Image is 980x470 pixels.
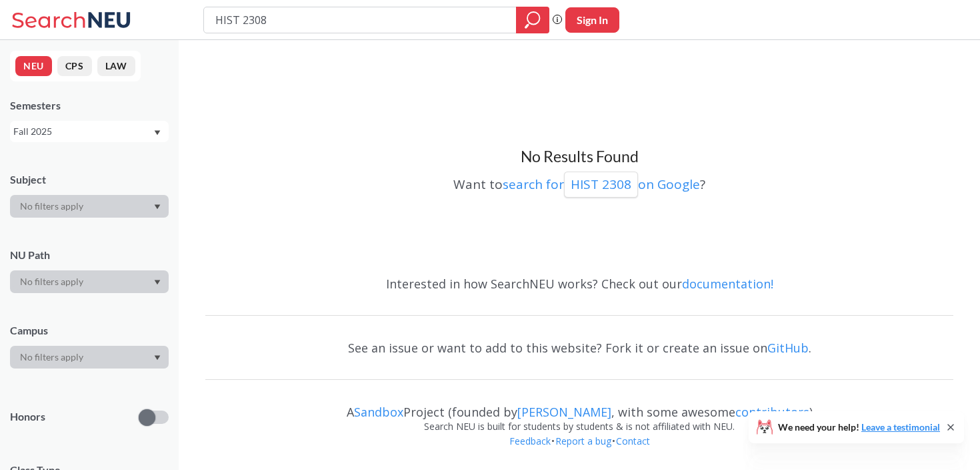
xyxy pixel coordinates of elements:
[154,355,161,361] svg: Dropdown arrow
[154,130,161,136] svg: Dropdown arrow
[517,404,611,420] a: [PERSON_NAME]
[205,393,953,419] div: A Project (founded by , with some awesome )
[154,280,161,285] svg: Dropdown arrow
[205,419,953,434] div: Search NEU is built for students by students & is not affiliated with NEU.
[10,195,169,218] div: Dropdown arrow
[354,404,403,420] a: Sandbox
[57,56,92,76] button: CPS
[205,328,953,367] div: See an issue or want to add to this website? Fork it or create an issue on .
[15,56,52,76] button: NEU
[503,176,700,193] a: search forHIST 2308on Google
[778,423,940,432] span: We need your help!
[10,98,169,113] div: Semesters
[615,435,651,447] a: Contact
[516,7,549,33] div: magnifying glass
[525,11,541,29] svg: magnifying glass
[214,9,507,31] input: Class, professor, course number, "phrase"
[10,346,169,369] div: Dropdown arrow
[555,435,612,447] a: Report a bug
[861,421,940,433] a: Leave a testimonial
[97,56,135,76] button: LAW
[767,340,809,356] a: GitHub
[13,124,153,139] div: Fall 2025
[205,147,953,167] h3: No Results Found
[509,435,551,447] a: Feedback
[10,121,169,142] div: Fall 2025Dropdown arrow
[565,7,619,33] button: Sign In
[10,248,169,262] div: NU Path
[682,276,773,292] a: documentation!
[10,409,45,425] p: Honors
[205,264,953,303] div: Interested in how SearchNEU works? Check out our
[10,172,169,187] div: Subject
[735,404,809,420] a: contributors
[205,167,953,198] div: Want to ?
[10,270,169,293] div: Dropdown arrow
[205,434,953,469] div: • •
[154,204,161,210] svg: Dropdown arrow
[571,176,631,194] p: HIST 2308
[10,323,169,338] div: Campus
